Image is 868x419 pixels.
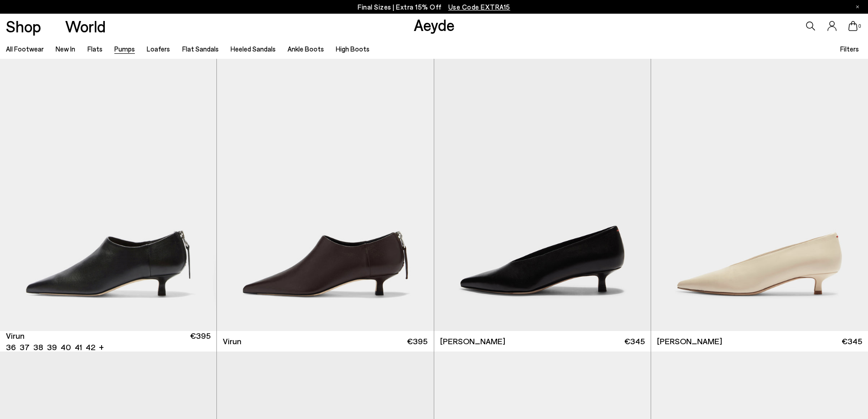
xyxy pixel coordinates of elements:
[147,45,170,53] a: Loafers
[61,341,71,353] li: 40
[6,45,44,53] a: All Footwear
[6,341,16,353] li: 36
[336,45,370,53] a: High Boots
[86,341,95,353] li: 42
[20,341,30,353] li: 37
[216,59,433,331] div: 2 / 6
[840,45,859,53] span: Filters
[414,15,455,34] a: Aeyde
[448,3,510,11] span: Navigate to /collections/ss25-final-sizes
[434,331,651,352] a: [PERSON_NAME] €345
[358,1,510,13] p: Final Sizes | Extra 15% Off
[842,336,862,347] span: €345
[231,45,276,53] a: Heeled Sandals
[440,336,505,347] span: [PERSON_NAME]
[858,24,862,29] span: 0
[182,45,219,53] a: Flat Sandals
[99,341,104,353] li: +
[624,336,645,347] span: €345
[87,45,103,53] a: Flats
[407,336,427,347] span: €395
[114,45,135,53] a: Pumps
[434,59,651,331] img: Clara Pointed-Toe Pumps
[288,45,324,53] a: Ankle Boots
[6,18,41,34] a: Shop
[651,331,868,352] a: [PERSON_NAME] €345
[223,336,241,347] span: Virun
[56,45,75,53] a: New In
[33,341,43,353] li: 38
[651,59,868,331] img: Clara Pointed-Toe Pumps
[6,330,25,341] span: Virun
[217,331,433,352] a: Virun €395
[75,341,82,353] li: 41
[6,341,92,353] ul: variant
[190,330,211,353] span: €395
[217,59,433,331] img: Virun Pointed Sock Boots
[65,18,106,34] a: World
[657,336,722,347] span: [PERSON_NAME]
[47,341,57,353] li: 39
[848,21,858,31] a: 0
